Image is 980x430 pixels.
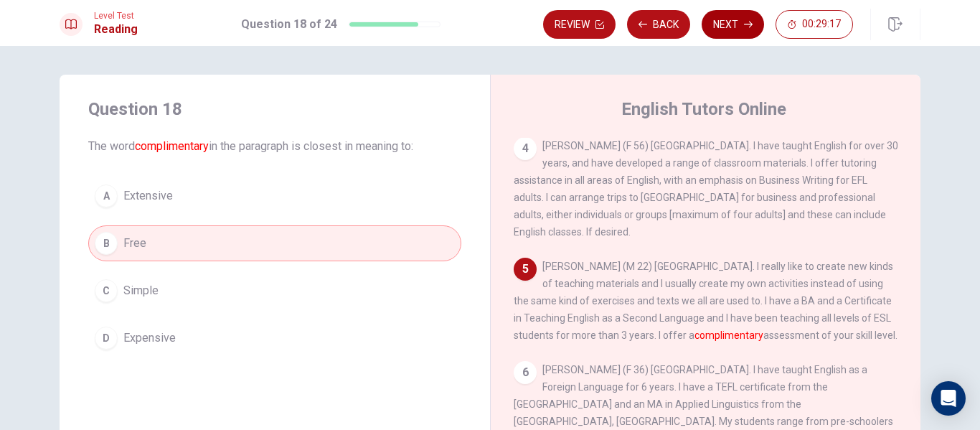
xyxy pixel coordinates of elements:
[621,98,786,121] h4: English Tutors Online
[88,98,461,121] h4: Question 18
[241,16,337,33] h1: Question 18 of 24
[123,235,146,252] span: Free
[702,10,764,39] button: Next
[627,10,690,39] button: Back
[514,361,537,384] div: 6
[514,258,537,281] div: 5
[514,137,537,160] div: 4
[802,19,841,30] span: 00:29:17
[95,232,118,255] div: B
[931,381,966,416] div: Open Intercom Messenger
[135,139,209,153] font: complimentary
[88,320,461,356] button: DExpensive
[88,178,461,214] button: AExtensive
[94,11,138,21] span: Level Test
[514,261,897,341] span: [PERSON_NAME] (M 22) [GEOGRAPHIC_DATA]. I really like to create new kinds of teaching materials a...
[514,140,898,238] span: [PERSON_NAME] (F 56) [GEOGRAPHIC_DATA]. I have taught English for over 30 years, and have develop...
[88,225,461,261] button: BFree
[88,138,461,155] span: The word in the paragraph is closest in meaning to:
[694,329,763,341] font: complimentary
[543,10,616,39] button: Review
[95,279,118,302] div: C
[123,282,159,299] span: Simple
[776,10,853,39] button: 00:29:17
[95,327,118,350] div: D
[123,329,176,347] span: Expensive
[123,187,173,205] span: Extensive
[94,21,138,38] h1: Reading
[88,273,461,309] button: CSimple
[95,184,118,207] div: A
